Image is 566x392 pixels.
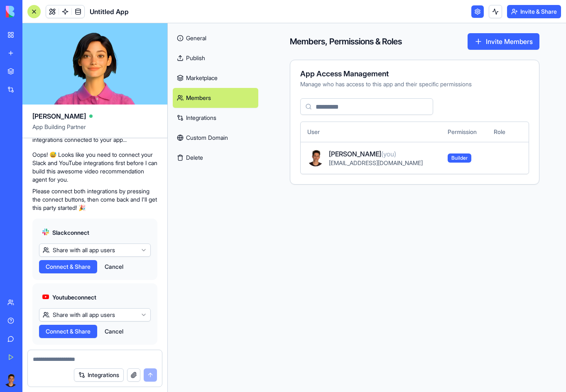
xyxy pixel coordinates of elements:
[301,122,441,142] th: User
[52,229,89,237] span: Slack connect
[52,293,96,302] span: Youtube connect
[173,128,258,148] a: Custom Domain
[4,374,17,387] img: ACg8ocIo0p8zEWM-eBoUvpoDiyDGW1_beEt1lW3L8pDjLzBZu2PfgHqf=s96-c
[507,5,561,18] button: Invite & Share
[468,33,539,50] button: Invite Members
[173,108,258,128] a: Integrations
[300,80,529,88] div: Manage who has access to this app and their specific permissions
[300,70,529,78] div: App Access Management
[100,260,127,273] button: Cancel
[441,122,487,142] th: Permission
[74,368,124,382] button: Integrations
[46,327,91,336] span: Connect & Share
[329,159,423,166] span: [EMAIL_ADDRESS][DOMAIN_NAME]
[381,150,396,158] span: (you)
[90,7,129,17] span: Untitled App
[173,48,258,68] a: Publish
[173,148,258,168] button: Delete
[173,88,258,108] a: Members
[307,150,324,166] img: ACg8ocIo0p8zEWM-eBoUvpoDiyDGW1_beEt1lW3L8pDjLzBZu2PfgHqf=s96-c
[32,123,157,138] span: App Building Partner
[448,153,471,163] span: Builder
[42,293,49,300] img: youtube
[32,187,157,212] p: Please connect both integrations by pressing the connect buttons, then come back and I'll get thi...
[173,68,258,88] a: Marketplace
[32,151,157,184] p: Oops! 😅 Looks like you need to connect your Slack and YouTube integrations first before I can bui...
[42,229,49,235] img: slack
[329,149,396,159] span: [PERSON_NAME]
[290,36,402,47] h4: Members, Permissions & Roles
[6,6,57,17] img: logo
[39,325,97,338] button: Connect & Share
[46,263,91,271] span: Connect & Share
[39,260,97,273] button: Connect & Share
[173,28,258,48] a: General
[100,325,127,338] button: Cancel
[487,122,514,142] th: Role
[32,111,86,121] span: [PERSON_NAME]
